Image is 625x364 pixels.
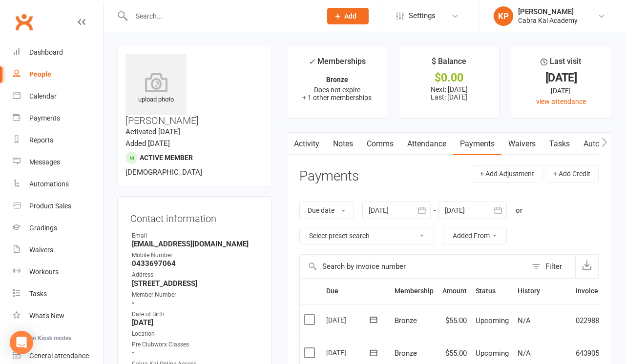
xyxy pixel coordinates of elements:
th: Due [322,279,390,303]
a: Waivers [501,133,542,155]
div: [DATE] [520,73,602,83]
a: Attendance [400,133,453,155]
button: Add [327,8,369,24]
th: Status [471,279,513,303]
div: $0.00 [408,73,490,83]
strong: Bronze [326,76,348,83]
a: Payments [453,133,501,155]
th: Membership [390,279,438,303]
div: Open Intercom Messenger [10,331,33,354]
a: Payments [13,107,103,129]
span: N/A [518,349,531,358]
div: Calendar [29,92,57,100]
a: Reports [13,129,103,151]
th: Invoice # [571,279,608,303]
div: Mobile Number [132,251,259,260]
div: [DATE] [326,345,371,360]
button: + Add Credit [545,165,599,182]
a: view attendance [536,98,586,105]
strong: [DATE] [132,318,259,327]
div: Automations [29,180,69,188]
div: KP [494,6,513,26]
span: Upcoming [476,349,509,358]
div: upload photo [125,73,187,105]
strong: - [132,299,259,307]
span: Does not expire [314,86,360,94]
p: Next: [DATE] Last: [DATE] [408,85,490,101]
h3: [PERSON_NAME] [125,54,264,126]
a: People [13,63,103,85]
div: People [29,70,51,78]
span: Bronze [395,316,417,325]
div: Waivers [29,246,53,254]
div: Member Number [132,290,259,300]
a: Calendar [13,85,103,107]
h3: Payments [299,169,359,184]
div: [DATE] [520,85,602,96]
span: Add [344,12,356,20]
td: 0229883 [571,304,608,337]
i: ✓ [309,57,315,66]
a: Gradings [13,217,103,239]
div: Reports [29,136,53,144]
div: Memberships [309,55,366,73]
div: Last visit [541,55,581,73]
span: N/A [518,316,531,325]
strong: [STREET_ADDRESS] [132,279,259,288]
strong: [EMAIL_ADDRESS][DOMAIN_NAME] [132,240,259,248]
div: Product Sales [29,202,71,210]
div: Cabra Kai Academy [518,16,578,25]
button: Added From [443,227,507,244]
strong: - [132,348,259,357]
div: Email [132,231,259,241]
button: + Add Adjustment [472,165,542,182]
div: or [516,204,522,216]
span: Settings [409,5,436,27]
div: [DATE] [326,312,371,327]
a: Tasks [13,283,103,305]
time: Activated [DATE] [125,127,180,136]
strong: 0433697064 [132,259,259,268]
a: Notes [326,133,360,155]
div: Filter [545,261,562,272]
div: Payments [29,114,60,122]
button: Due date [299,202,354,219]
div: Tasks [29,290,47,298]
span: Upcoming [476,316,509,325]
time: Added [DATE] [125,139,170,148]
button: Filter [527,255,575,278]
a: Workouts [13,261,103,283]
div: Date of Birth [132,310,259,319]
div: Gradings [29,224,57,232]
a: Comms [360,133,400,155]
div: What's New [29,312,64,320]
a: Product Sales [13,195,103,217]
div: Workouts [29,268,59,276]
a: Activity [287,133,326,155]
input: Search... [128,9,314,23]
a: Automations [13,173,103,195]
span: Active member [140,154,193,162]
div: [PERSON_NAME] [518,7,578,16]
div: Location [132,329,259,339]
a: Messages [13,151,103,173]
span: Bronze [395,349,417,358]
th: History [513,279,571,303]
a: Tasks [542,133,577,155]
div: Address [132,270,259,280]
h3: Contact information [130,209,259,224]
a: What's New [13,305,103,327]
td: $55.00 [438,304,471,337]
a: Clubworx [12,10,36,34]
div: Pre Clubworx Classes [132,340,259,349]
div: $ Balance [432,55,466,73]
span: [DEMOGRAPHIC_DATA] [125,168,202,177]
th: Amount [438,279,471,303]
div: General attendance [29,352,89,360]
span: + 1 other memberships [302,94,372,101]
div: Messages [29,158,60,166]
a: Dashboard [13,41,103,63]
div: Dashboard [29,48,63,56]
a: Waivers [13,239,103,261]
input: Search by invoice number [300,255,527,278]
